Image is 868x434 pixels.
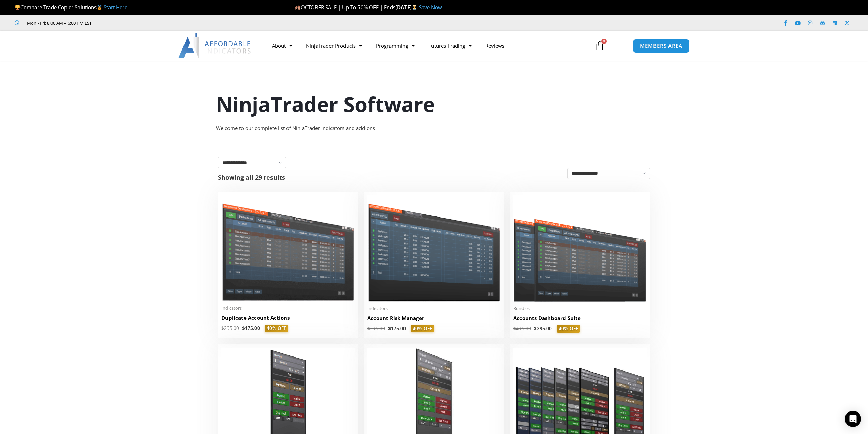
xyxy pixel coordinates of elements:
[299,38,369,54] a: NinjaTrader Products
[221,325,239,331] bdi: 295.00
[216,90,652,118] h1: NinjaTrader Software
[513,325,531,332] bdi: 495.00
[513,325,516,332] span: $
[367,195,501,301] img: Account Risk Manager
[15,5,20,10] img: 🏆
[422,38,479,54] a: Futures Trading
[513,306,647,311] span: Bundles
[567,168,650,179] select: Shop order
[513,314,647,322] h2: Accounts Dashboard Suite
[367,325,370,332] span: $
[265,38,587,54] nav: Menu
[242,325,245,331] span: $
[633,39,690,53] a: MEMBERS AREA
[101,19,204,26] iframe: Customer reviews powered by Trustpilot
[411,325,434,333] span: 40% OFF
[534,325,537,332] span: $
[369,38,422,54] a: Programming
[265,325,288,332] span: 40% OFF
[419,4,442,11] a: Save Now
[388,325,391,332] span: $
[412,5,417,10] img: ⌛
[242,325,260,331] bdi: 175.00
[221,305,355,311] span: Indicators
[395,4,419,11] strong: [DATE]
[479,38,511,54] a: Reviews
[104,4,127,11] a: Start Here
[601,39,607,44] span: 0
[265,38,299,54] a: About
[367,314,501,325] a: Account Risk Manager
[640,43,682,48] span: MEMBERS AREA
[534,325,552,332] bdi: 295.00
[585,36,615,56] a: 0
[221,325,224,331] span: $
[845,411,861,427] div: Open Intercom Messenger
[221,314,355,325] a: Duplicate Account Actions
[221,195,355,301] img: Duplicate Account Actions
[15,4,127,11] span: Compare Trade Copier Solutions
[513,314,647,325] a: Accounts Dashboard Suite
[513,195,647,302] img: Accounts Dashboard Suite
[178,33,252,58] img: LogoAI | Affordable Indicators – NinjaTrader
[97,5,102,10] img: 🥇
[218,174,285,180] p: Showing all 29 results
[367,314,501,322] h2: Account Risk Manager
[557,325,580,333] span: 40% OFF
[388,325,406,332] bdi: 175.00
[367,325,385,332] bdi: 295.00
[295,5,300,10] img: 🍂
[367,306,501,311] span: Indicators
[25,19,92,27] span: Mon - Fri: 8:00 AM – 6:00 PM EST
[216,124,652,133] div: Welcome to our complete list of NinjaTrader indicators and add-ons.
[221,314,355,321] h2: Duplicate Account Actions
[295,4,395,11] span: OCTOBER SALE | Up To 50% OFF | Ends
